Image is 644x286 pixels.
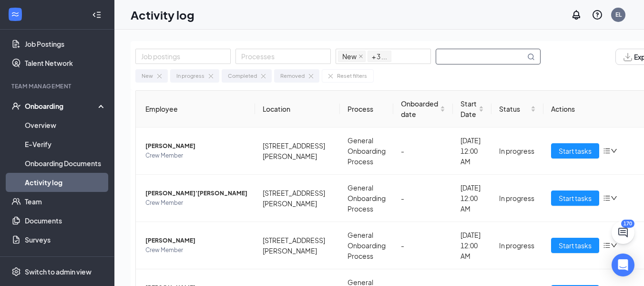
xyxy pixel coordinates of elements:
a: Surveys [25,230,106,249]
span: Start Date [460,98,477,119]
span: + 3 ... [368,51,391,62]
button: Start tasks [551,238,599,253]
span: Status [499,104,529,114]
span: down [611,242,617,249]
a: Documents [25,211,106,230]
div: [DATE] 12:00 AM [460,135,484,167]
span: Crew Member [145,151,247,160]
div: - [401,240,445,251]
a: Job Postings [25,34,106,53]
td: General Onboarding Process [340,175,393,222]
span: down [611,148,617,154]
span: + 3 ... [372,51,387,62]
a: Overview [25,116,106,135]
th: Onboarded date [393,91,453,127]
span: bars [603,194,611,202]
svg: Collapse [92,10,102,20]
div: Onboarding [25,101,98,111]
span: [PERSON_NAME] [145,236,247,245]
span: New [338,51,366,62]
svg: WorkstreamLogo [10,10,20,19]
span: [PERSON_NAME]’[PERSON_NAME] [145,189,247,198]
span: Start tasks [559,193,592,203]
button: Start tasks [551,143,599,159]
span: [PERSON_NAME] [145,141,247,151]
a: Team [25,192,106,211]
div: Switch to admin view [25,267,92,276]
div: Reset filters [337,72,367,80]
span: Crew Member [145,245,247,255]
div: EL [615,11,622,19]
svg: MagnifyingGlass [527,53,535,61]
span: Start tasks [559,146,592,156]
div: - [401,146,445,156]
td: [STREET_ADDRESS][PERSON_NAME] [255,222,340,269]
div: Removed [280,72,305,80]
a: Activity log [25,173,106,192]
a: Talent Network [25,53,106,73]
span: bars [603,147,611,155]
th: Process [340,91,393,127]
div: New [142,72,153,80]
div: Team Management [11,82,104,90]
td: General Onboarding Process [340,127,393,175]
th: Location [255,91,340,127]
svg: Settings [11,267,21,276]
span: bars [603,242,611,249]
th: Employee [136,91,255,127]
th: Status [491,91,543,127]
button: Start tasks [551,191,599,206]
div: [DATE] 12:00 AM [460,230,484,261]
span: New [342,51,357,62]
td: [STREET_ADDRESS][PERSON_NAME] [255,127,340,175]
h1: Activity log [131,7,194,23]
div: - [401,193,445,203]
th: Start Date [453,91,491,127]
div: In progress [499,193,536,203]
div: In progress [499,146,536,156]
div: [DATE] 12:00 AM [460,182,484,214]
div: In progress [499,240,536,251]
svg: UserCheck [11,101,21,111]
span: Onboarded date [401,98,438,119]
div: Open Intercom Messenger [612,254,634,276]
div: Completed [228,72,257,80]
button: ChatActive [612,221,634,244]
span: close [358,54,363,59]
span: Crew Member [145,198,247,208]
a: Onboarding Documents [25,154,106,173]
svg: Notifications [571,9,582,21]
svg: QuestionInfo [592,9,603,21]
span: Start tasks [559,240,592,251]
span: down [611,195,617,201]
a: E-Verify [25,135,106,154]
td: General Onboarding Process [340,222,393,269]
div: 170 [621,220,634,228]
svg: ChatActive [617,227,629,238]
div: In progress [176,72,204,80]
td: [STREET_ADDRESS][PERSON_NAME] [255,175,340,222]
